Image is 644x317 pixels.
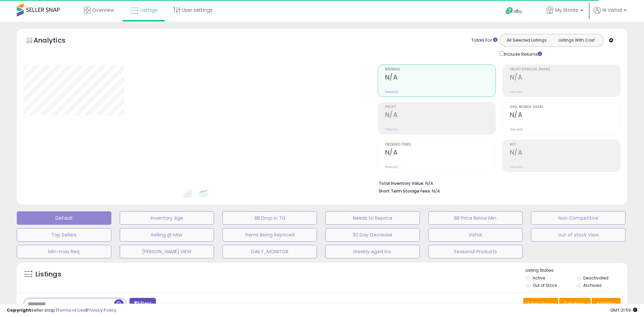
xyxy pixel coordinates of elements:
button: Vishal [428,228,523,242]
button: 30 Day Decrease [325,228,420,242]
strong: Copyright [7,307,31,313]
span: Avg. Buybox Share [510,105,620,109]
div: Totals For [471,37,497,44]
button: BB Price Below Min [428,211,523,225]
button: BB Drop in 7d [222,211,317,225]
div: seller snap | | [7,307,116,314]
button: out of stock View [531,228,626,242]
small: Prev: N/A [385,127,398,131]
h5: Analytics [34,36,78,47]
span: ROI [510,143,620,147]
div: Include Returns [495,50,550,58]
button: Top Sellers [17,228,111,242]
small: Prev: N/A [510,165,523,169]
h2: N/A [510,111,620,120]
button: Seasonal Products [428,245,523,258]
h2: N/A [385,73,495,83]
h2: N/A [510,73,620,83]
b: Total Inventory Value: [379,180,424,186]
h2: N/A [385,149,495,158]
h2: N/A [510,149,620,158]
h2: N/A [385,111,495,120]
button: All Selected Listings [502,36,552,45]
span: Listings [140,7,158,13]
button: Needs to Reprice [325,211,420,225]
span: Revenue [385,68,495,71]
small: Prev: N/A [510,90,523,94]
button: Listings With Cost [551,36,601,45]
span: My Stores [555,7,578,13]
span: Profit [385,105,495,109]
small: Prev: N/A [510,127,523,131]
small: Prev: N/A [385,165,398,169]
button: Items Being Repriced [222,228,317,242]
i: Get Help [505,7,514,15]
button: [PERSON_NAME] VIEW [120,245,214,258]
button: Selling @ Max [120,228,214,242]
span: N/A [432,188,440,194]
span: Hi Vishal [602,7,622,13]
button: DAILY_MONITOR [222,245,317,258]
span: Help [514,9,523,14]
button: Non Competitive [531,211,626,225]
a: Help [500,2,536,22]
span: Profit [PERSON_NAME] [510,68,620,71]
button: Weekly Aged Inv. [325,245,420,258]
b: Short Term Storage Fees: [379,188,431,194]
a: Hi Vishal [594,7,627,22]
small: Prev: N/A [385,90,398,94]
li: N/A [379,179,615,187]
span: Overview [92,7,114,13]
button: Default [17,211,111,225]
button: Min-max Req [17,245,111,258]
button: Inventory Age [120,211,214,225]
span: Ordered Items [385,143,495,147]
